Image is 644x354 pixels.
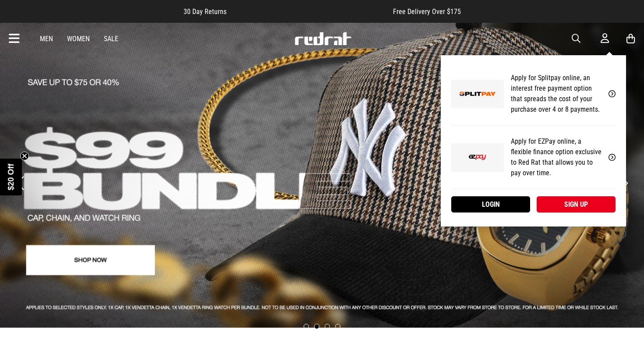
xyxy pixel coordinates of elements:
[451,62,616,126] a: Apply for Splitpay online, an interest free payment option that spreads the cost of your purchase...
[244,7,375,16] iframe: Customer reviews powered by Trustpilot
[511,73,602,115] p: Apply for Splitpay online, an interest free payment option that spreads the cost of your purchase...
[511,136,602,178] p: Apply for EZPay online, a flexible finance option exclusive to Red Rat that allows you to pay ove...
[7,4,33,30] button: Open LiveChat chat widget
[7,163,15,190] span: $20 Off
[537,196,616,212] a: Sign up
[104,35,118,43] a: Sale
[451,126,616,189] a: Apply for EZPay online, a flexible finance option exclusive to Red Rat that allows you to pay ove...
[451,196,530,212] a: Login
[393,7,461,16] span: Free Delivery Over $175
[294,32,352,45] img: Redrat logo
[184,7,226,16] span: 30 Day Returns
[67,35,90,43] a: Women
[20,152,29,160] button: Close teaser
[40,35,53,43] a: Men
